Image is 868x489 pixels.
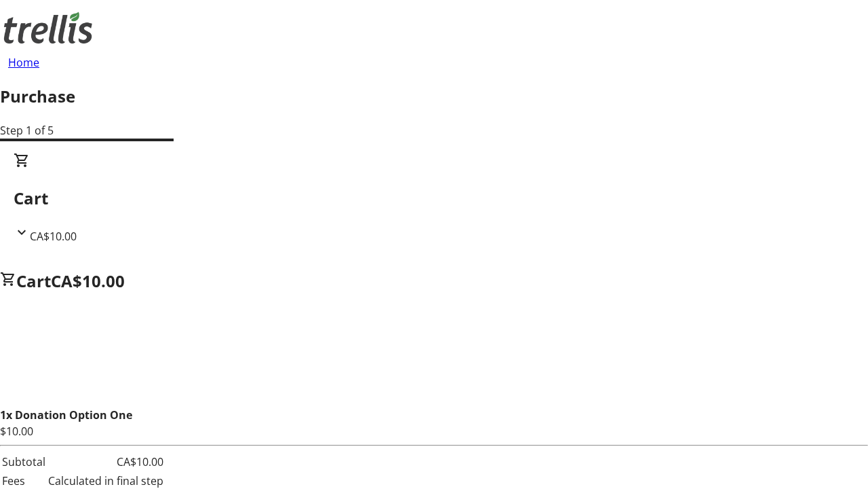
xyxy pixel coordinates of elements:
[1,453,46,471] td: Subtotal
[30,229,77,244] span: CA$10.00
[51,270,125,292] span: CA$10.00
[14,152,854,244] div: CartCA$10.00
[16,270,51,292] span: Cart
[14,186,854,211] h2: Cart
[47,453,164,471] td: CA$10.00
